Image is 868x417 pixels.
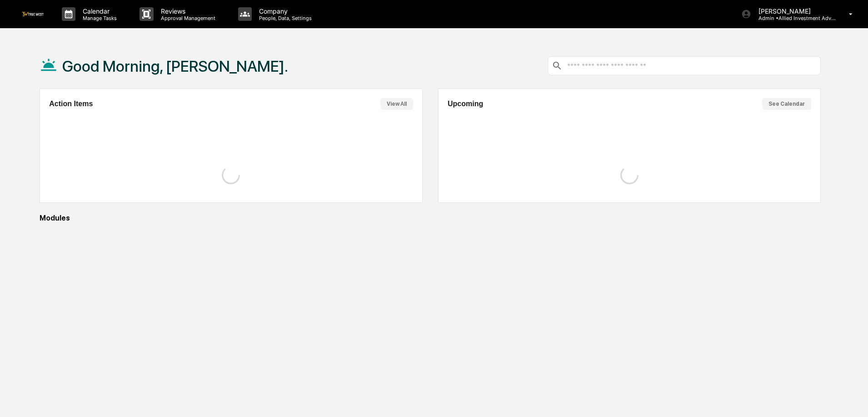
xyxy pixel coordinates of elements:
p: Manage Tasks [75,15,121,21]
p: Company [252,7,316,15]
p: [PERSON_NAME] [751,7,836,15]
button: View All [380,98,413,110]
h2: Action Items [49,100,93,108]
h1: Good Morning, [PERSON_NAME]. [62,57,288,75]
p: Approval Management [154,15,220,21]
div: Modules [40,214,821,222]
p: Admin • Allied Investment Advisors [751,15,836,21]
img: logo [22,12,44,16]
h2: Upcoming [448,100,483,108]
p: People, Data, Settings [252,15,316,21]
p: Reviews [154,7,220,15]
button: See Calendar [762,98,811,110]
p: Calendar [75,7,121,15]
